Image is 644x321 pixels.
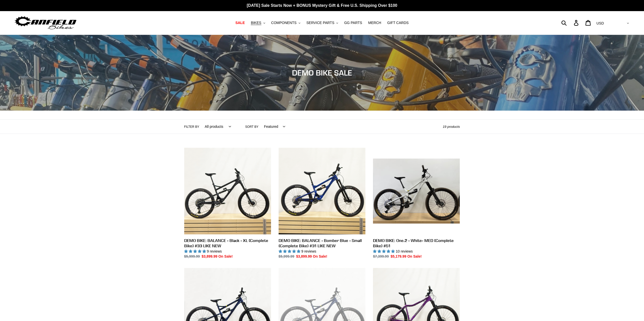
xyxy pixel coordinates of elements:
[368,21,381,25] span: MERCH
[564,17,577,28] input: Search
[271,21,297,25] span: COMPONENTS
[233,19,247,26] a: SALE
[184,125,199,129] label: Filter by
[14,15,77,31] img: Canfield Bikes
[304,19,341,26] button: SERVICE PARTS
[306,21,334,25] span: SERVICE PARTS
[251,21,261,25] span: BIKES
[248,19,267,26] button: BIKES
[366,19,384,26] a: MERCH
[269,19,303,26] button: COMPONENTS
[443,125,460,129] span: 19 products
[387,21,409,25] span: GIFT CARDS
[344,21,362,25] span: GG PARTS
[245,125,258,129] label: Sort by
[342,19,365,26] a: GG PARTS
[385,19,411,26] a: GIFT CARDS
[235,21,245,25] span: SALE
[292,68,352,77] span: DEMO BIKE SALE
